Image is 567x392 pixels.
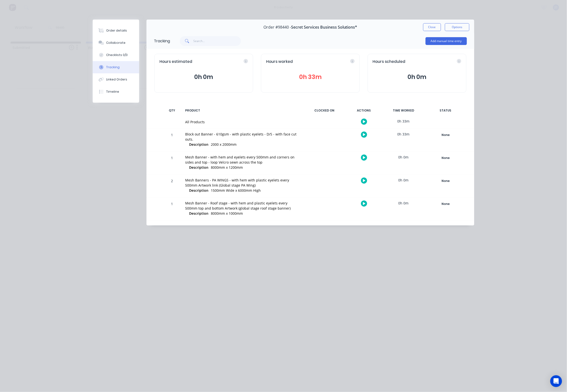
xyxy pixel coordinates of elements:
[189,165,208,170] span: Description
[211,188,261,193] span: 1500mm Wide x 6000mm High
[385,129,422,140] div: 0h 33m
[106,77,127,82] div: Linked Orders
[385,198,422,209] div: 0h 0m
[306,105,343,116] div: CLOCKED ON
[426,37,467,45] button: Add manual time entry
[93,37,139,49] button: Collaborate
[346,105,382,116] div: ACTIONS
[106,90,119,94] div: Timeline
[165,129,179,151] div: 1
[106,28,127,33] div: Order details
[428,155,463,161] div: None
[373,72,461,82] button: 0h 0m
[428,132,463,138] div: None
[211,165,243,170] span: 8000mm x 1200mm
[193,36,241,46] input: Search...
[428,132,464,138] button: None
[550,375,562,387] div: Open Intercom Messenger
[106,41,126,45] div: Collaborate
[428,201,463,207] div: None
[385,116,422,127] div: 0h 33m
[93,49,139,61] button: Checklists 0/0
[385,105,422,116] div: TIME WORKED
[185,178,300,188] div: Mesh Banners - PA WINGS - with hem with plastic eyelets every 500mm Artwork link (Global stage PA...
[266,59,293,65] span: Hours worked
[211,211,243,216] span: 8000mm x 1000mm
[93,61,139,73] button: Tracking
[425,105,466,116] div: STATUS
[423,23,441,31] button: Close
[185,132,300,142] div: Block out Banner - 610gsm - with plastic eyelets - D/S - with face cut outs.
[266,72,355,82] button: 0h 33m
[211,142,237,147] span: 2000 x 2000mm
[182,105,303,116] div: PRODUCT
[106,53,128,57] div: Checklists 0/0
[445,23,469,31] button: Options
[291,25,357,30] span: Secret Services Business Solutions*
[159,72,248,82] button: 0h 0m
[428,201,464,207] button: None
[154,38,170,44] div: Tracking
[428,178,464,184] button: None
[189,211,208,216] span: Description
[373,59,406,65] span: Hours scheduled
[185,201,300,211] div: Mesh Banner - Roof stage - with hem and plastic eyelets every 500mm top and bottom Artwork (globa...
[165,175,179,197] div: 2
[165,105,179,116] div: QTY
[165,152,179,174] div: 1
[93,73,139,86] button: Linked Orders
[428,155,464,161] button: None
[106,65,120,69] div: Tracking
[165,198,179,220] div: 1
[385,175,422,186] div: 0h 0m
[263,25,291,30] span: Order #98440 -
[93,24,139,37] button: Order details
[159,59,192,65] span: Hours estimated
[385,152,422,163] div: 0h 0m
[189,188,208,193] span: Description
[428,178,463,184] div: None
[185,119,300,124] div: All Products
[93,86,139,98] button: Timeline
[189,142,208,147] span: Description
[185,155,300,165] div: Mesh Banner - with hem and eyelets every 500mm and corners on sides and top - loop Velcro sewn ac...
